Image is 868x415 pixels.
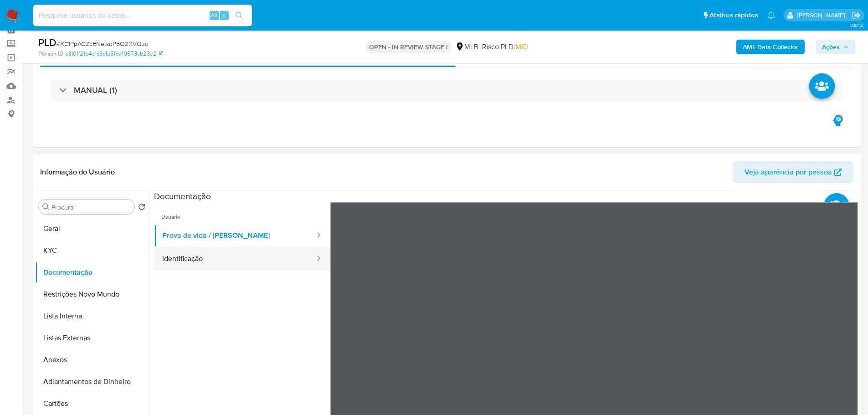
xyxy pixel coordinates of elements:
[42,203,50,210] button: Procurar
[35,327,149,349] button: Listas Externas
[211,11,218,20] span: Alt
[223,11,226,20] span: s
[35,371,149,393] button: Adiantamentos de Dinheiro
[35,283,149,305] button: Restrições Novo Mundo
[822,40,840,54] span: Ações
[65,50,163,58] a: c3101f21b4e1c3c1a5fee10573cb23e2
[35,218,149,240] button: Geral
[38,35,56,50] b: PLD
[35,393,149,415] button: Cartões
[51,80,842,101] div: MANUAL (1)
[365,41,452,53] p: OPEN - IN REVIEW STAGE I
[733,161,853,183] button: Veja aparência por pessoa
[515,41,528,52] span: MID
[51,203,131,211] input: Procurar
[35,240,149,261] button: KYC
[455,42,478,52] div: MLB
[230,9,248,22] button: search-icon
[35,349,149,371] button: Anexos
[482,42,528,52] span: Risco PLD:
[35,305,149,327] button: Lista Interna
[74,85,117,95] h3: MANUAL (1)
[745,161,832,183] span: Veja aparência por pessoa
[38,50,63,58] b: Person ID
[40,168,115,177] h1: Informação do Usuário
[743,40,798,54] b: AML Data Collector
[138,203,145,213] button: Retornar ao pedido padrão
[35,261,149,283] button: Documentação
[797,11,848,20] p: lucas.portella@mercadolivre.com
[736,40,805,54] button: AML Data Collector
[33,10,252,21] input: Pesquise usuários ou casos...
[816,40,855,54] button: Ações
[767,11,775,19] a: Notificações
[56,39,149,48] span: # XC1PpAGZcENetsdP5O2XVGuq
[852,10,861,20] a: Sair
[850,21,863,29] span: 3.161.2
[709,10,758,20] span: Atalhos rápidos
